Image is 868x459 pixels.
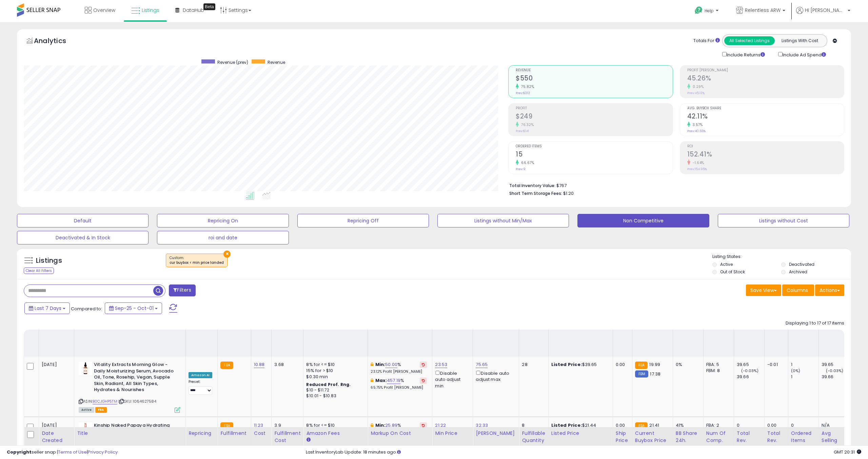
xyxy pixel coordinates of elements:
[717,51,773,58] div: Include Returns
[551,361,582,368] b: Listed Price:
[422,424,425,427] i: Revert to store-level Min Markup
[822,430,846,451] div: Avg Selling Price
[551,422,608,428] div: $21.44
[17,214,149,227] button: Default
[371,362,427,374] div: %
[115,305,154,312] span: Sep-25 - Oct-01
[737,422,764,428] div: 0
[157,214,289,227] button: Repricing On
[223,251,231,258] button: ×
[375,377,387,384] b: Max:
[7,449,118,456] div: seller snap | |
[774,36,825,45] button: Listings With Cost
[375,361,386,368] b: Min:
[516,145,672,148] span: Ordered Items
[706,362,729,368] div: FBA: 5
[737,430,762,444] div: Total Rev.
[93,7,115,14] span: Overview
[522,422,543,428] div: 8
[635,430,670,444] div: Current Buybox Price
[746,284,781,296] button: Save View
[220,430,248,437] div: Fulfillment
[516,74,672,84] h2: $550
[516,150,672,160] h2: 15
[649,422,659,428] span: 21.41
[254,361,265,368] a: 10.88
[35,305,61,312] span: Last 7 Days
[650,371,660,377] span: 17.38
[79,407,94,413] span: All listings currently available for purchase on Amazon
[368,427,432,454] th: The percentage added to the cost of goods (COGS) that forms the calculator for Min & Max prices.
[616,362,627,368] div: 0.00
[577,214,709,227] button: Non Competitive
[834,449,861,455] span: 2025-10-9 20:31 GMT
[516,91,530,95] small: Prev: $313
[706,422,729,428] div: FBA: 2
[105,302,162,314] button: Sep-25 - Oct-01
[435,430,470,437] div: Min Price
[694,6,703,15] i: Get Help
[24,268,54,274] div: Clear All Filters
[796,7,850,22] a: Hi [PERSON_NAME]
[306,387,362,393] div: $10 - $11.72
[706,430,731,444] div: Num of Comp.
[274,362,298,368] div: 3.68
[24,302,70,314] button: Last 7 Days
[676,430,701,444] div: BB Share 24h.
[203,3,215,10] div: Tooltip anchor
[306,430,365,437] div: Amazon Fees
[371,378,427,390] div: %
[217,59,248,65] span: Revenue (prev)
[42,362,69,368] div: [DATE]
[93,399,117,404] a: B0CJGHP5TM
[822,362,849,368] div: 39.65
[306,382,351,387] b: Reduced Prof. Rng.
[170,260,224,265] div: cur buybox < min price landed
[718,214,849,227] button: Listings without Cost
[476,430,516,437] div: [PERSON_NAME]
[741,368,758,373] small: (-0.03%)
[737,374,764,380] div: 39.66
[563,190,574,197] span: $1.20
[676,362,698,368] div: 0%
[676,422,698,428] div: 41%
[509,190,562,196] b: Short Term Storage Fees:
[306,422,362,428] div: 8% for <= $10
[522,430,545,444] div: Fulfillable Quantity
[268,59,285,65] span: Revenue
[687,129,706,133] small: Prev: 40.66%
[509,183,555,188] b: Total Inventory Value:
[77,430,183,437] div: Title
[306,362,362,368] div: 8% for <= $10
[306,437,310,443] small: Amazon Fees.
[745,7,781,14] span: Relentless ARW
[782,284,814,296] button: Columns
[690,160,704,165] small: -1.64%
[786,320,844,327] div: Displaying 1 to 17 of 17 items
[371,362,373,367] i: This overrides the store level min markup for this listing
[254,430,269,437] div: Cost
[189,430,215,437] div: Repricing
[687,107,844,110] span: Avg. Buybox Share
[767,430,785,451] div: Total Rev. Diff.
[789,261,814,267] label: Deactivated
[687,150,844,160] h2: 152.41%
[36,256,62,265] h5: Listings
[712,254,851,260] p: Listing States:
[170,255,224,265] span: Custom:
[791,430,816,444] div: Ordered Items
[17,231,149,244] button: Deactivated & In Stock
[516,112,672,122] h2: $249
[476,361,488,368] a: 75.65
[649,361,660,368] span: 19.99
[79,422,92,436] img: 31YD7mJwm2L._SL40_.jpg
[42,422,69,428] div: [DATE]
[435,369,468,389] div: Disable auto adjust min
[767,362,783,368] div: -0.01
[79,362,92,375] img: 31M6x5BI9UL._SL40_.jpg
[7,449,32,455] strong: Copyright
[142,7,159,14] span: Listings
[687,167,707,171] small: Prev: 154.95%
[789,269,807,275] label: Archived
[791,362,818,368] div: 1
